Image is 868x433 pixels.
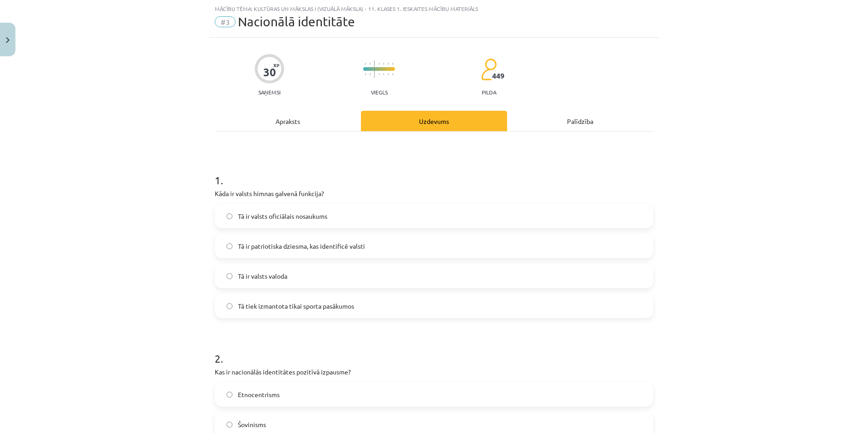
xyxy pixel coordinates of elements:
span: Tā ir patriotiska dziesma, kas identificē valsti [238,241,365,251]
img: students-c634bb4e5e11cddfef0936a35e636f08e4e9abd3cc4e673bd6f9a4125e45ecb1.svg [481,58,497,81]
span: Tā ir valsts valoda [238,271,287,281]
input: Šovinisms [227,422,232,428]
img: icon-close-lesson-0947bae3869378f0d4975bcd49f059093ad1ed9edebbc8119c70593378902aed.svg [6,37,10,43]
p: Kāda ir valsts himnas galvenā funkcija? [215,189,653,198]
span: #3 [215,16,236,27]
span: Šovinisms [238,420,266,429]
img: icon-short-line-57e1e144782c952c97e751825c79c345078a6d821885a25fce030b3d8c18986b.svg [388,73,389,75]
input: Tā ir valsts oficiālais nosaukums [227,213,232,219]
p: Viegls [371,89,388,95]
img: icon-short-line-57e1e144782c952c97e751825c79c345078a6d821885a25fce030b3d8c18986b.svg [370,63,370,65]
span: Etnocentrisms [238,390,280,399]
h1: 1 . [215,158,653,186]
div: 30 [263,66,276,79]
img: icon-short-line-57e1e144782c952c97e751825c79c345078a6d821885a25fce030b3d8c18986b.svg [392,73,393,75]
div: Apraksts [215,111,361,131]
img: icon-short-line-57e1e144782c952c97e751825c79c345078a6d821885a25fce030b3d8c18986b.svg [379,73,380,75]
h1: 2 . [215,336,653,364]
span: Tā tiek izmantota tikai sporta pasākumos [238,301,354,311]
span: Tā ir valsts oficiālais nosaukums [238,212,327,221]
img: icon-short-line-57e1e144782c952c97e751825c79c345078a6d821885a25fce030b3d8c18986b.svg [365,73,366,75]
img: icon-long-line-d9ea69661e0d244f92f715978eff75569469978d946b2353a9bb055b3ed8787d.svg [374,60,375,78]
p: Saņemsi [255,89,284,95]
img: icon-short-line-57e1e144782c952c97e751825c79c345078a6d821885a25fce030b3d8c18986b.svg [388,63,389,65]
img: icon-short-line-57e1e144782c952c97e751825c79c345078a6d821885a25fce030b3d8c18986b.svg [365,63,366,65]
span: Nacionālā identitāte [238,14,355,29]
p: Kas ir nacionālās identitātes pozitīvā izpausme? [215,367,653,377]
div: Uzdevums [361,111,507,131]
div: Mācību tēma: Kultūras un mākslas i (vizuālā māksla) - 11. klases 1. ieskaites mācību materiāls [215,5,653,12]
input: Tā tiek izmantota tikai sporta pasākumos [227,303,232,309]
input: Tā ir valsts valoda [227,273,232,279]
input: Etnocentrisms [227,392,232,398]
div: Palīdzība [507,111,653,131]
img: icon-short-line-57e1e144782c952c97e751825c79c345078a6d821885a25fce030b3d8c18986b.svg [383,63,384,65]
span: 449 [492,72,504,80]
img: icon-short-line-57e1e144782c952c97e751825c79c345078a6d821885a25fce030b3d8c18986b.svg [379,63,380,65]
img: icon-short-line-57e1e144782c952c97e751825c79c345078a6d821885a25fce030b3d8c18986b.svg [370,73,370,75]
span: XP [273,63,279,68]
p: pilda [482,89,496,95]
img: icon-short-line-57e1e144782c952c97e751825c79c345078a6d821885a25fce030b3d8c18986b.svg [392,63,393,65]
input: Tā ir patriotiska dziesma, kas identificē valsti [227,243,232,249]
img: icon-short-line-57e1e144782c952c97e751825c79c345078a6d821885a25fce030b3d8c18986b.svg [383,73,384,75]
